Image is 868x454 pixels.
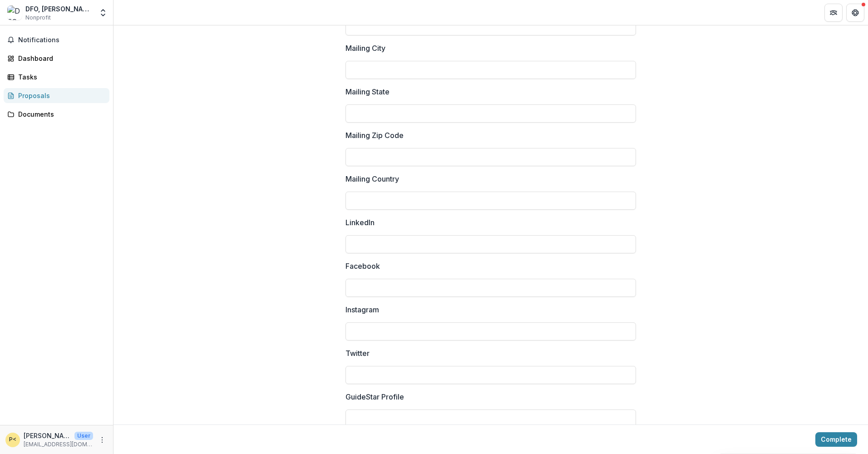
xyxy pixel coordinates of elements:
button: Open entity switcher [97,4,109,22]
p: [PERSON_NAME] <[EMAIL_ADDRESS][DOMAIN_NAME]> [24,431,71,440]
img: DFO, Nanaimo (Stephenson Point Rd) [7,5,22,20]
p: Mailing Zip Code [345,130,404,141]
p: LinkedIn [345,217,375,228]
button: Notifications [4,33,109,47]
a: Proposals [4,88,109,103]
button: Complete [815,432,857,447]
p: User [74,432,93,440]
p: Twitter [345,348,370,359]
div: Pat Vek <pat.vek@dfo-mpo.gc.ca> [9,437,16,443]
p: Mailing State [345,86,390,97]
p: Instagram [345,304,379,315]
span: Notifications [18,36,106,44]
span: Nonprofit [25,14,51,22]
p: GuideStar Profile [345,391,404,402]
p: Mailing Country [345,173,399,184]
div: Tasks [18,72,102,82]
div: DFO, [PERSON_NAME] ([PERSON_NAME] Point Rd) [25,4,93,14]
button: Partners [824,4,843,22]
a: Documents [4,107,109,122]
div: Dashboard [18,54,102,63]
button: More [97,434,108,445]
button: Get Help [846,4,864,22]
a: Tasks [4,69,109,84]
p: Mailing City [345,43,385,54]
a: Dashboard [4,51,109,66]
p: [EMAIL_ADDRESS][DOMAIN_NAME] [24,440,93,449]
p: Facebook [345,261,380,271]
div: Documents [18,109,102,119]
div: Proposals [18,91,102,100]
